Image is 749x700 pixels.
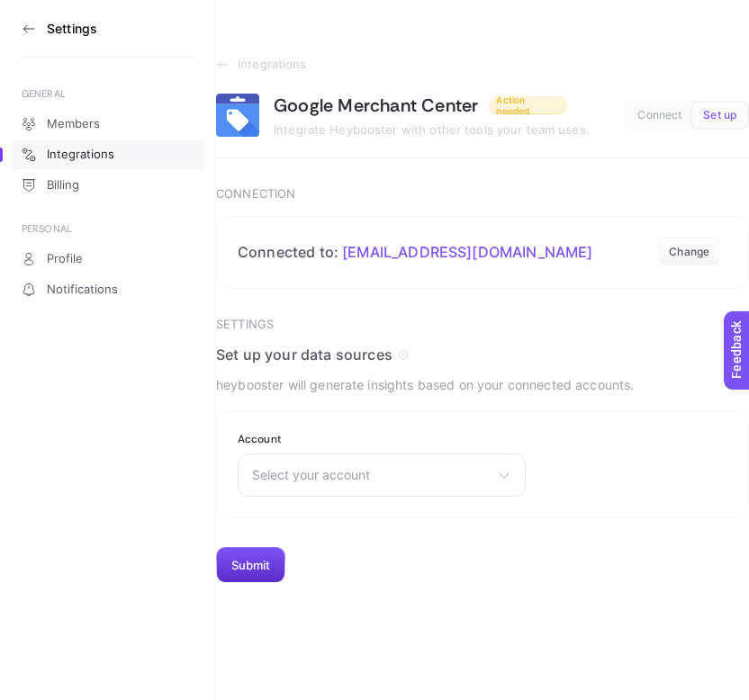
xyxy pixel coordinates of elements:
h3: Settings [216,318,749,332]
span: Billing [47,178,79,193]
label: Account [238,432,526,446]
a: Profile [11,245,205,274]
button: Set up [692,103,747,128]
span: Integrate Heybooster with other tools your team uses. [274,122,590,137]
a: Billing [11,171,205,200]
span: Select your account [252,468,490,482]
span: Action needed [496,94,560,116]
button: Connect [627,103,692,128]
span: Integrations [238,58,307,72]
p: heybooster will generate insights based on your connected accounts. [216,374,749,396]
div: GENERAL [22,86,194,101]
span: [EMAIL_ADDRESS][DOMAIN_NAME] [342,243,592,261]
a: Notifications [11,275,205,304]
span: Set up [703,109,736,122]
span: Notifications [47,283,118,297]
h3: Settings [47,22,97,36]
span: Integrations [47,148,114,162]
span: Profile [47,252,83,266]
h3: Connection [216,187,749,202]
span: Connect [637,109,681,122]
a: Integrations [11,140,205,169]
h1: Google Merchant Center [274,94,478,117]
span: Set up your data sources [216,346,393,363]
h2: Connected to: [238,243,593,261]
span: Members [47,117,100,131]
a: Members [11,110,205,139]
button: Change [658,238,720,266]
button: Submit [216,547,285,583]
a: Integrations [216,58,749,72]
div: PERSONAL [22,221,194,236]
span: Feedback [11,5,68,20]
